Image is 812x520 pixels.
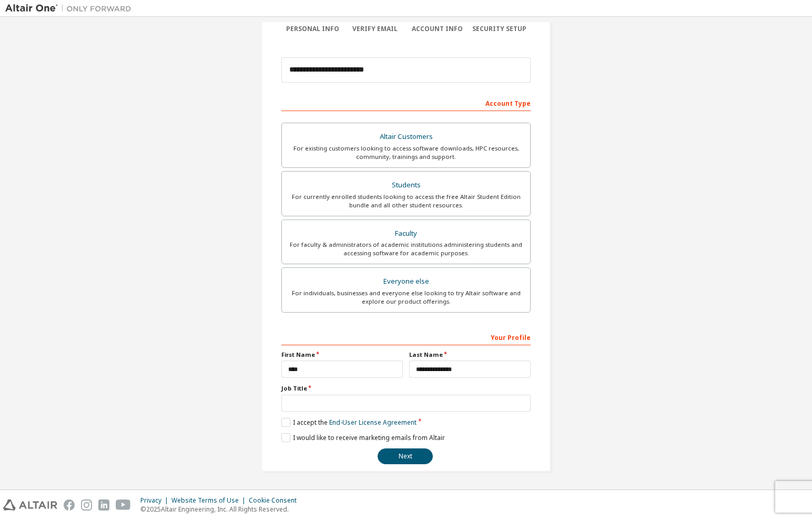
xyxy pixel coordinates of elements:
img: youtube.svg [116,499,131,511]
div: Your Profile [281,328,531,345]
div: Personal Info [281,25,344,33]
div: For individuals, businesses and everyone else looking to try Altair software and explore our prod... [288,289,524,306]
div: Faculty [288,226,524,241]
div: For existing customers looking to access software downloads, HPC resources, community, trainings ... [288,144,524,161]
div: Cookie Consent [249,496,303,505]
img: Altair One [5,3,137,14]
div: Everyone else [288,274,524,289]
label: I accept the [281,418,417,427]
label: Job Title [281,384,531,393]
p: © 2025 Altair Engineering, Inc. All Rights Reserved. [140,505,303,514]
button: Next [378,448,433,464]
label: First Name [281,351,403,359]
div: Students [288,178,524,193]
img: facebook.svg [64,499,75,511]
img: instagram.svg [81,499,92,511]
div: Account Type [281,94,531,111]
div: Security Setup [469,25,531,33]
a: End-User License Agreement [329,418,417,427]
label: I would like to receive marketing emails from Altair [281,433,445,442]
div: Altair Customers [288,129,524,144]
div: For currently enrolled students looking to access the free Altair Student Edition bundle and all ... [288,193,524,209]
div: Privacy [140,496,171,505]
div: Account Info [406,25,469,33]
div: Verify Email [344,25,407,33]
label: Last Name [409,351,531,359]
img: linkedin.svg [98,499,109,511]
img: altair_logo.svg [3,499,57,511]
div: Website Terms of Use [171,496,249,505]
div: For faculty & administrators of academic institutions administering students and accessing softwa... [288,241,524,257]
